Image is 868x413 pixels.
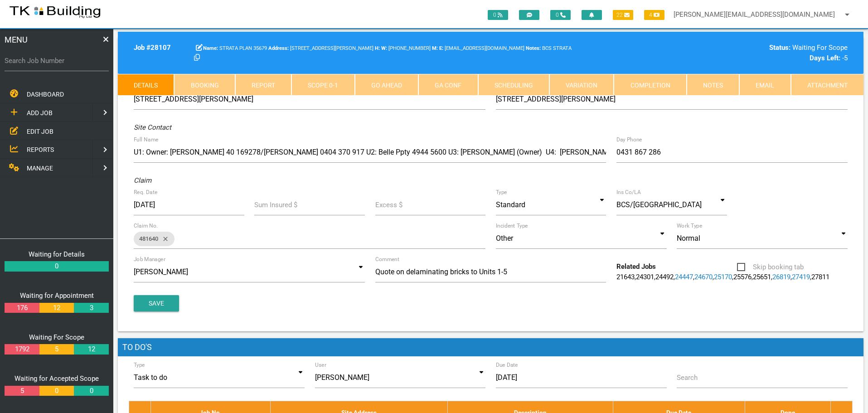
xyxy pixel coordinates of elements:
[74,344,108,355] a: 12
[118,74,174,96] a: Details
[15,374,99,383] a: Waiting for Accepted Scope
[439,45,524,51] span: [EMAIL_ADDRESS][DOMAIN_NAME]
[27,146,54,153] span: REPORTS
[616,262,656,271] b: Related Jobs
[381,45,387,51] b: W:
[39,386,74,396] a: 0
[714,273,732,281] a: 25170
[134,176,151,185] i: Claim
[375,255,399,263] label: Comment
[677,222,702,230] label: Work Type
[488,10,508,20] span: 0
[315,361,326,369] label: User
[753,273,771,281] a: 25651
[616,188,641,196] label: Ins Co/LA
[5,56,109,66] label: Search Job Number
[134,232,175,246] div: 481640
[496,188,507,196] label: Type
[496,222,528,230] label: Incident Type
[355,74,418,96] a: Go Ahead
[381,45,431,51] span: BCS STRATA
[268,45,289,51] b: Address:
[74,386,108,396] a: 0
[268,45,373,51] span: [STREET_ADDRESS][PERSON_NAME]
[677,43,848,63] div: Waiting For Scope -5
[549,74,614,96] a: Variation
[614,74,686,96] a: Completion
[496,361,518,369] label: Due Date
[118,338,863,356] h1: To Do's
[791,74,863,96] a: Attachment
[792,273,810,281] a: 27419
[134,255,165,263] label: Job Manager
[27,127,53,135] span: EDIT JOB
[20,292,94,300] a: Waiting for Appointment
[636,273,654,281] a: 24301
[134,188,157,196] label: Req. Date
[29,250,85,258] a: Waiting for Details
[432,45,438,51] b: M:
[5,386,39,396] a: 5
[616,136,642,144] label: Day Phone
[810,54,840,62] b: Days Left:
[687,74,739,96] a: Notes
[27,91,64,98] span: DASHBOARD
[203,45,218,51] b: Name:
[811,273,829,281] a: 27811
[739,74,790,96] a: Email
[375,45,380,51] b: H:
[675,273,693,281] a: 24447
[526,45,541,51] b: Notes:
[772,273,790,281] a: 26819
[418,74,478,96] a: GA Conf
[769,44,790,52] b: Status:
[439,45,443,51] b: E:
[733,273,752,281] a: 25576
[616,273,635,281] a: 21643
[694,273,713,281] a: 24670
[39,344,74,355] a: 5
[134,44,171,52] b: Job # 28107
[27,109,53,117] span: ADD JOB
[550,10,571,20] span: 0
[134,222,158,230] label: Claim No.
[39,303,74,313] a: 12
[74,303,108,313] a: 3
[134,136,158,144] label: Full Name
[5,344,39,355] a: 1792
[27,165,53,172] span: MANAGE
[9,5,101,19] img: s3file
[291,74,354,96] a: Scope 0-1
[203,45,267,51] span: STRATA PLAN 35679
[174,74,235,96] a: Booking
[611,262,732,282] div: , , , , , , , , , ,
[478,74,549,96] a: Scheduling
[375,200,402,210] label: Excess $
[737,262,804,273] span: Skip booking tab
[5,303,39,313] a: 176
[375,45,381,51] span: Home Phone
[194,54,200,62] a: Click here copy customer information.
[134,123,171,131] i: Site Contact
[644,10,664,20] span: 4
[613,10,633,20] span: 22
[655,273,674,281] a: 24492
[158,232,169,246] i: close
[254,200,297,210] label: Sum Insured $
[5,261,109,272] a: 0
[134,295,179,311] button: Save
[235,74,291,96] a: Report
[677,373,698,383] label: Search
[526,45,572,51] span: BCS STRATA
[29,333,84,341] a: Waiting For Scope
[134,361,145,369] label: Type
[5,34,28,46] span: MENU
